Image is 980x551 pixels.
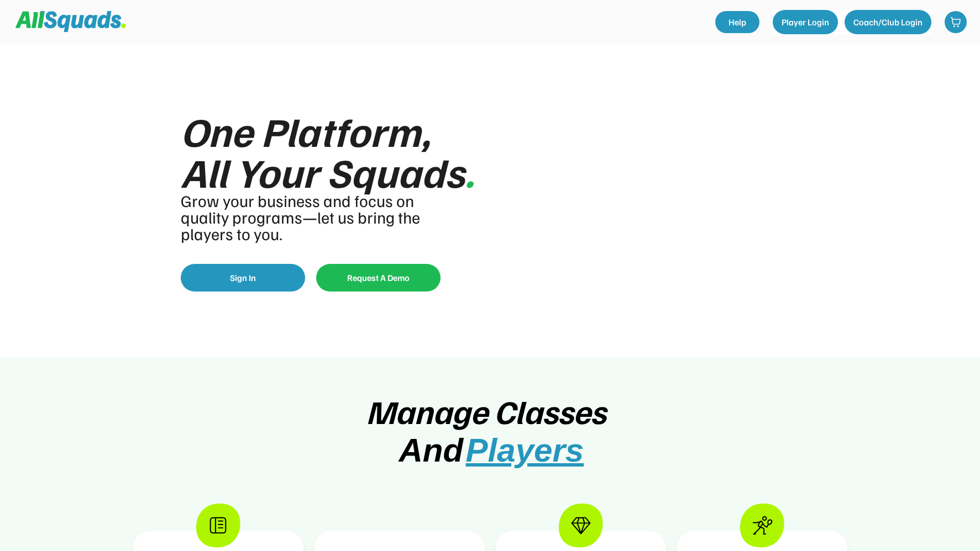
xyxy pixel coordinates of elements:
span: And [399,432,464,469]
img: shopping-cart-01%20%281%29.svg [950,17,961,28]
img: yH5BAEAAAAALAAAAAABAAEAAAIBRAA7 [512,72,800,330]
button: Request A Demo [316,264,441,292]
button: Player Login [773,10,838,34]
img: Group%201376156055%20copy%202.svg [559,504,603,548]
img: yH5BAEAAAAALAAAAAABAAEAAAIBRAA7 [378,504,422,548]
span: Players [466,432,584,469]
button: Sign In [181,264,305,292]
font: . [464,146,475,197]
img: Squad%20Logo.svg [15,11,126,32]
img: Group%201376156055.svg [196,504,240,548]
span: Manage Classes [366,390,606,432]
img: Group%201376156055%20copy%203.svg [740,504,784,548]
div: Grow your business and focus on quality programs—let us bring the players to you. [181,192,432,242]
a: Help [715,11,759,33]
div: One Platform, All Your Squads [181,110,479,192]
button: Coach/Club Login [845,10,931,34]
